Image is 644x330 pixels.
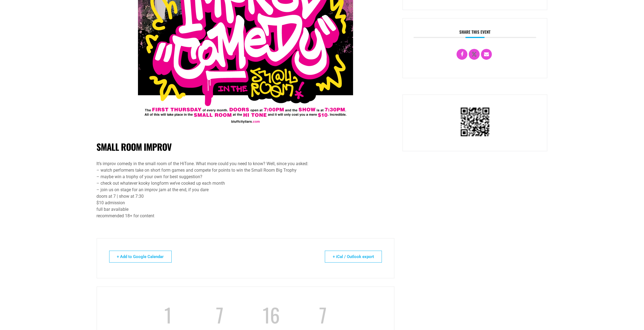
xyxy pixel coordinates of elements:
[325,251,382,263] a: + iCal / Outlook export
[481,49,492,60] a: Email
[469,49,480,60] a: X Social Network
[109,251,172,263] a: + Add to Google Calendar
[97,161,395,167] div: It’s improv comedy in the small room of the HiTone. What more could you need to know? Well, since...
[414,29,536,38] h3: Share this event
[97,193,395,219] div: doors at 7 | show at 7:30 $10 admission full bar available recommended 18+ for content
[97,167,395,193] div: – watch performers take on short form games and compete for points to win the Small Room Big Trop...
[459,106,491,138] img: QR Code
[457,49,467,60] a: Share on Facebook
[97,142,395,152] h1: Small Room Improv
